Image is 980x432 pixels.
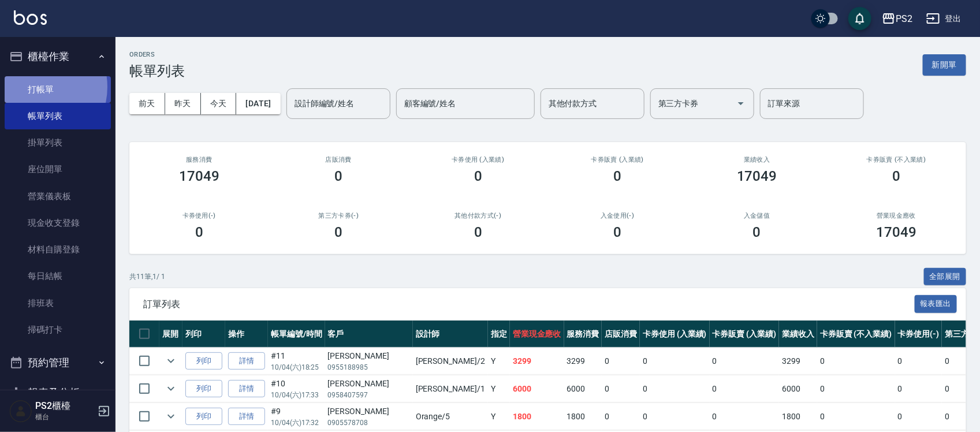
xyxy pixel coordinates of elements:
[5,290,111,316] a: 排班表
[602,375,640,403] td: 0
[602,348,640,375] td: 0
[35,400,94,412] h5: PS2櫃檯
[159,321,182,348] th: 展開
[613,224,621,240] h3: 0
[5,236,111,263] a: 材料自購登錄
[488,403,510,430] td: Y
[924,268,967,286] button: 全部展開
[915,295,957,313] button: 報表匯出
[5,129,111,156] a: 掛單列表
[129,93,165,114] button: 前天
[14,10,47,25] img: Logo
[268,403,325,430] td: #9
[5,183,111,210] a: 營業儀表板
[474,224,482,240] h3: 0
[268,321,325,348] th: 帳單編號/時間
[564,375,602,403] td: 6000
[841,156,953,163] h2: 卡券販賣 (不入業績)
[5,263,111,289] a: 每日結帳
[5,378,111,408] button: 報表及分析
[328,350,410,362] div: [PERSON_NAME]
[165,93,201,114] button: 昨天
[817,321,895,348] th: 卡券販賣 (不入業績)
[35,412,94,422] p: 櫃台
[779,348,817,375] td: 3299
[5,103,111,129] a: 帳單列表
[162,380,180,397] button: expand row
[422,156,534,163] h2: 卡券使用 (入業績)
[779,321,817,348] th: 業績收入
[562,156,674,163] h2: 卡券販賣 (入業績)
[640,321,710,348] th: 卡券使用 (入業績)
[841,212,953,219] h2: 營業現金應收
[701,212,813,219] h2: 入金儲值
[129,63,185,79] h3: 帳單列表
[915,298,957,309] a: 報表匯出
[185,352,222,370] button: 列印
[179,168,219,184] h3: 17049
[325,321,413,348] th: 客戶
[892,168,900,184] h3: 0
[817,403,895,430] td: 0
[640,375,710,403] td: 0
[129,51,185,58] h2: ORDERS
[143,212,255,219] h2: 卡券使用(-)
[9,400,32,423] img: Person
[613,168,621,184] h3: 0
[182,321,225,348] th: 列印
[562,212,674,219] h2: 入金使用(-)
[488,348,510,375] td: Y
[185,380,222,398] button: 列印
[5,210,111,236] a: 現金收支登錄
[334,168,342,184] h3: 0
[328,378,410,390] div: [PERSON_NAME]
[185,408,222,426] button: 列印
[817,375,895,403] td: 0
[488,321,510,348] th: 指定
[474,168,482,184] h3: 0
[564,321,602,348] th: 服務消費
[334,224,342,240] h3: 0
[236,93,280,114] button: [DATE]
[225,321,268,348] th: 操作
[195,224,203,240] h3: 0
[328,418,410,428] p: 0905578708
[228,408,265,426] a: 詳情
[753,224,761,240] h3: 0
[817,348,895,375] td: 0
[268,375,325,403] td: #10
[143,299,915,310] span: 訂單列表
[877,7,917,31] button: PS2
[510,348,564,375] td: 3299
[640,348,710,375] td: 0
[710,321,780,348] th: 卡券販賣 (入業績)
[413,403,488,430] td: Orange /5
[413,348,488,375] td: [PERSON_NAME] /2
[602,321,640,348] th: 店販消費
[5,156,111,183] a: 座位開單
[510,321,564,348] th: 營業現金應收
[564,348,602,375] td: 3299
[328,362,410,373] p: 0955188985
[701,156,813,163] h2: 業績收入
[201,93,237,114] button: 今天
[5,76,111,103] a: 打帳單
[710,403,780,430] td: 0
[710,348,780,375] td: 0
[923,54,966,76] button: 新開單
[737,168,777,184] h3: 17049
[228,352,265,370] a: 詳情
[602,403,640,430] td: 0
[564,403,602,430] td: 1800
[779,403,817,430] td: 1800
[510,403,564,430] td: 1800
[732,94,750,113] button: Open
[848,7,871,30] button: save
[328,390,410,400] p: 0958407597
[413,375,488,403] td: [PERSON_NAME] /1
[895,348,942,375] td: 0
[895,403,942,430] td: 0
[5,316,111,343] a: 掃碼打卡
[268,348,325,375] td: #11
[129,271,165,282] p: 共 11 筆, 1 / 1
